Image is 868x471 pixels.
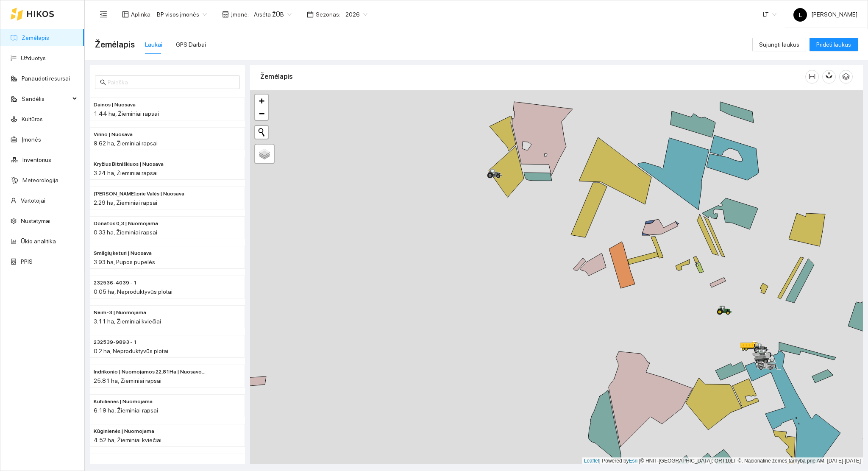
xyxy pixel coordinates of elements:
[100,79,106,85] span: search
[95,38,135,51] span: Žemėlapis
[94,437,161,443] span: 4.52 ha, Žieminiai kviečiai
[95,6,112,23] button: menu-fold
[94,220,158,228] span: Donatos 0,3 | Nuomojama
[22,177,58,184] a: Meteorologija
[21,217,50,224] a: Nustatymai
[21,55,46,61] a: Užduotys
[231,10,249,19] span: Įmonė :
[108,78,235,87] input: Paieška
[810,38,858,51] button: Pridėti laukus
[22,156,51,163] a: Inventorius
[94,229,157,236] span: 0.33 ha, Žieminiai rapsai
[254,8,292,21] span: Arsėta ŽŪB
[22,136,41,143] a: Įmonės
[816,40,851,49] span: Pridėti laukus
[806,73,818,80] span: column-width
[22,34,49,41] a: Žemėlapis
[639,458,640,464] span: |
[582,457,863,465] div: | Powered by © HNIT-[GEOGRAPHIC_DATA]; ORT10LT ©, Nacionalinė žemės tarnyba prie AM, [DATE]-[DATE]
[752,38,806,51] button: Sujungti laukus
[94,348,168,354] span: 0.2 ha, Neproduktyvūs plotai
[584,458,599,464] a: Leaflet
[21,258,33,265] a: PPIS
[799,8,802,22] span: L
[255,95,268,107] a: Zoom in
[810,41,858,48] a: Pridėti laukus
[259,108,264,119] span: −
[94,427,154,435] span: Kūginienės | Nuomojama
[94,101,136,109] span: Dainos | Nuosava
[94,318,161,325] span: 3.11 ha, Žieminiai kviečiai
[22,90,70,107] span: Sandėlis
[94,199,157,206] span: 2.29 ha, Žieminiai rapsai
[255,126,268,139] button: Initiate a new search
[22,116,43,123] a: Kultūros
[94,279,137,287] span: 232536-4039 - 1
[629,458,638,464] a: Esri
[22,75,70,82] a: Panaudoti resursai
[176,40,206,49] div: GPS Darbai
[260,64,805,89] div: Žemėlapis
[259,95,264,106] span: +
[255,107,268,120] a: Zoom out
[94,309,146,317] span: Neim-3 | Nuomojama
[345,8,367,21] span: 2026
[94,110,159,117] span: 1.44 ha, Žieminiai rapsai
[94,249,152,257] span: Smilgių keturi | Nuosava
[21,197,45,204] a: Vartotojai
[222,11,229,18] span: shop
[793,11,857,18] span: [PERSON_NAME]
[145,40,162,49] div: Laukai
[157,8,207,21] span: BP visos įmonės
[94,368,207,376] span: Indrikonio | Nuomojamos 22,81Ha | Nuosavos 3,00 Ha
[94,140,158,147] span: 9.62 ha, Žieminiai rapsai
[759,40,799,49] span: Sujungti laukus
[94,288,172,295] span: 0.05 ha, Neproduktyvūs plotai
[94,259,155,265] span: 3.93 ha, Pupos pupelės
[94,377,161,384] span: 25.81 ha, Žieminiai rapsai
[307,11,314,18] span: calendar
[752,41,806,48] a: Sujungti laukus
[805,70,819,84] button: column-width
[94,190,184,198] span: Rolando prie Valės | Nuosava
[21,238,56,245] a: Ūkio analitika
[255,145,274,163] a: Layers
[131,10,152,19] span: Aplinka :
[94,407,158,414] span: 6.19 ha, Žieminiai rapsai
[94,160,164,168] span: Kryžius Bitniškiuos | Nuosava
[316,10,340,19] span: Sezonas :
[100,11,107,18] span: menu-fold
[94,398,153,406] span: Kubilienės | Nuomojama
[94,131,133,139] span: Virino | Nuosava
[94,338,137,346] span: 232539-9893 - 1
[763,8,776,21] span: LT
[94,170,158,176] span: 3.24 ha, Žieminiai rapsai
[122,11,129,18] span: layout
